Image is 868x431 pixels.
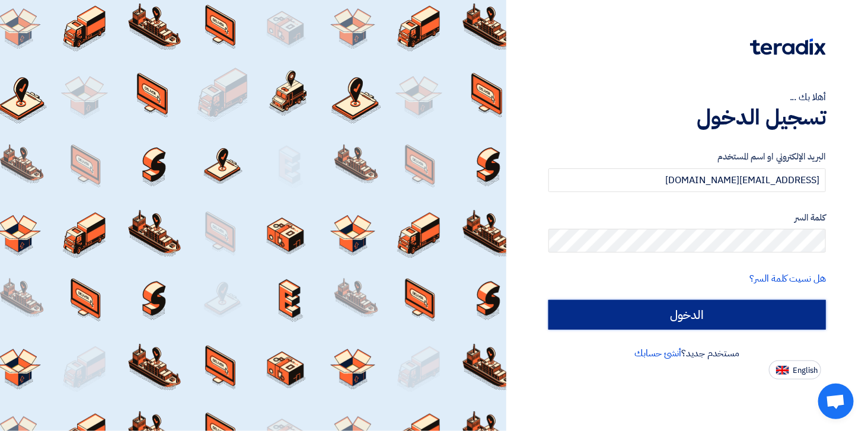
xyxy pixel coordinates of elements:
[750,39,826,55] img: Teradix logo
[793,366,818,375] span: English
[548,90,826,104] div: أهلا بك ...
[548,300,826,330] input: الدخول
[769,360,821,379] button: English
[750,272,826,286] a: هل نسيت كلمة السر؟
[548,168,826,192] input: أدخل بريد العمل الإلكتروني او اسم المستخدم الخاص بك ...
[635,346,682,360] a: أنشئ حسابك
[548,211,826,225] label: كلمة السر
[818,384,854,419] div: Open chat
[548,150,826,164] label: البريد الإلكتروني او اسم المستخدم
[548,104,826,130] h1: تسجيل الدخول
[548,346,826,360] div: مستخدم جديد؟
[776,366,789,375] img: en-US.png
